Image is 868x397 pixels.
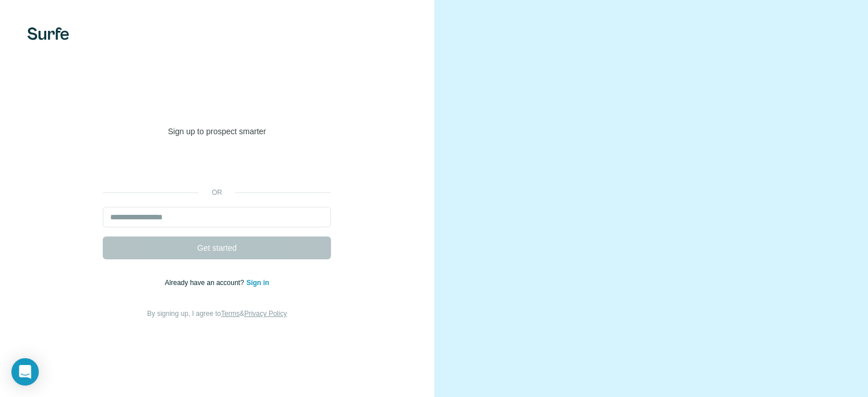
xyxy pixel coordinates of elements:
[103,78,331,123] h1: Welcome to [GEOGRAPHIC_DATA]
[247,279,269,287] a: Sign in
[103,126,331,137] p: Sign up to prospect smarter
[165,279,247,287] span: Already have an account?
[244,310,287,318] a: Privacy Policy
[27,27,69,40] img: Surfe's logo
[97,154,337,179] iframe: Botón Iniciar sesión con Google
[221,310,240,318] a: Terms
[199,187,235,198] p: or
[11,358,39,386] div: Open Intercom Messenger
[147,310,287,318] span: By signing up, I agree to &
